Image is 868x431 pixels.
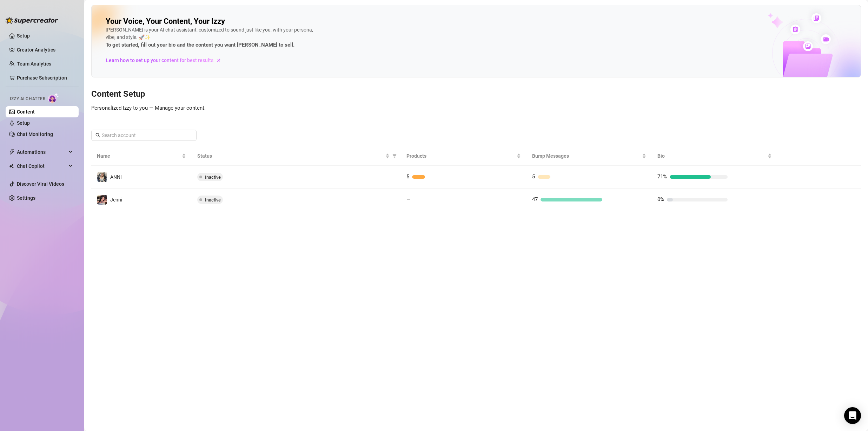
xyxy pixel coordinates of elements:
span: arrow-right [215,57,222,64]
h3: Content Setup [91,89,861,100]
span: Bump Messages [532,152,641,160]
span: Izzy AI Chatter [10,96,45,102]
span: Learn how to set up your content for best results [106,56,213,64]
span: Status [197,152,384,160]
th: Bump Messages [526,146,652,166]
th: Products [401,146,526,166]
a: Team Analytics [17,61,51,67]
th: Status [192,146,401,166]
img: ai-chatter-content-library-cLFOSyPT.png [752,6,861,77]
a: Content [17,109,35,115]
img: logo-BBDzfeDw.svg [6,17,58,24]
span: Automations [17,146,67,158]
a: Learn how to set up your content for best results [106,55,227,66]
th: Name [91,146,192,166]
span: Jenni [110,197,122,203]
img: AI Chatter [48,93,59,103]
a: Chat Monitoring [17,131,53,137]
span: Name [97,152,180,160]
span: Chat Copilot [17,160,67,172]
span: 0% [657,196,664,203]
span: 71% [657,173,667,180]
span: search [95,133,100,138]
a: Purchase Subscription [17,72,73,83]
span: Personalized Izzy to you — Manage your content. [91,105,206,111]
span: ANNI [110,174,122,180]
span: 47 [532,196,538,203]
span: Inactive [205,197,221,203]
a: Setup [17,33,30,39]
img: Jenni [97,195,107,205]
img: ANNI [97,172,107,182]
div: Open Intercom Messenger [844,407,861,424]
input: Search account [102,131,187,139]
span: Products [406,152,515,160]
span: 5 [532,173,535,180]
span: Inactive [205,175,221,180]
strong: To get started, fill out your bio and the content you want [PERSON_NAME] to sell. [106,42,294,48]
th: Bio [652,146,777,166]
span: Bio [657,152,766,160]
div: [PERSON_NAME] is your AI chat assistant, customized to sound just like you, with your persona, vi... [106,26,316,49]
a: Creator Analytics [17,44,73,55]
a: Settings [17,195,35,201]
h2: Your Voice, Your Content, Your Izzy [106,16,225,26]
a: Setup [17,120,30,126]
a: Discover Viral Videos [17,181,64,187]
span: filter [391,151,398,161]
span: thunderbolt [9,149,15,155]
span: filter [392,154,397,158]
span: 5 [406,173,409,180]
span: — [406,196,411,203]
img: Chat Copilot [9,164,14,169]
